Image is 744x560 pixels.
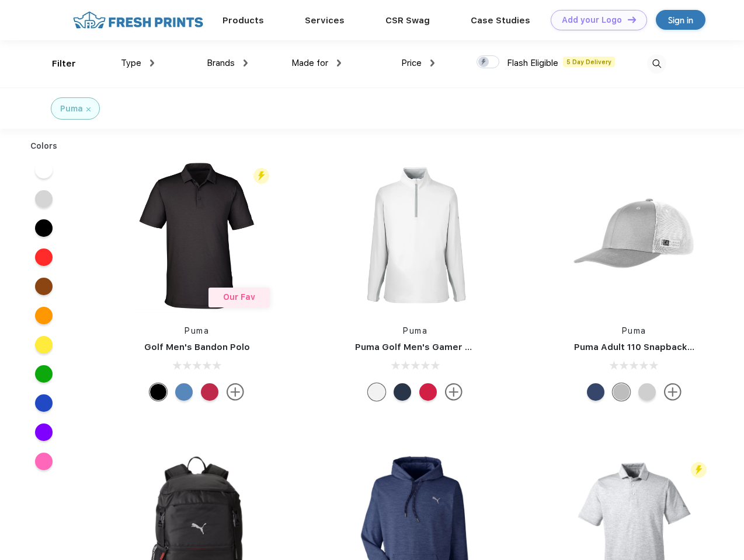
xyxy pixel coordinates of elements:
img: more.svg [664,383,682,401]
img: flash_active_toggle.svg [691,462,707,478]
div: Peacoat with Qut Shd [587,383,604,401]
img: desktop_search.svg [647,54,666,73]
a: Puma [403,326,427,335]
span: Our Fav [223,292,255,302]
a: CSR Swag [385,15,430,26]
img: dropdown.png [337,60,341,66]
a: Golf Men's Bandon Polo [144,342,250,352]
a: Sign in [656,10,705,30]
img: filter_cancel.svg [86,107,91,111]
img: dropdown.png [150,60,154,66]
span: Brands [207,58,235,68]
div: Add your Logo [562,15,622,25]
div: Bright White [368,383,385,401]
a: Puma [622,326,646,335]
img: func=resize&h=266 [119,158,274,313]
img: flash_active_toggle.svg [253,168,269,184]
div: Filter [52,57,76,71]
div: Quarry Brt Whit [638,383,656,401]
div: Quarry with Brt Whit [613,383,630,401]
div: Puma [60,103,83,115]
img: dropdown.png [430,60,434,66]
div: Colors [22,140,67,152]
div: Ski Patrol [201,383,218,401]
img: func=resize&h=266 [338,158,493,313]
a: Products [222,15,264,26]
img: more.svg [227,383,244,401]
img: fo%20logo%202.webp [69,10,207,30]
div: Ski Patrol [419,383,437,401]
img: func=resize&h=266 [557,158,712,313]
div: Navy Blazer [394,383,411,401]
img: more.svg [445,383,463,401]
span: Made for [291,58,328,68]
a: Services [305,15,345,26]
img: dropdown.png [244,60,248,66]
a: Puma [185,326,209,335]
div: Sign in [668,13,693,27]
a: Puma Golf Men's Gamer Golf Quarter-Zip [355,342,540,352]
span: Price [401,58,422,68]
span: 5 Day Delivery [563,57,615,67]
span: Type [121,58,141,68]
img: DT [628,16,636,23]
div: Puma Black [150,383,167,401]
span: Flash Eligible [507,58,558,68]
div: Lake Blue [175,383,193,401]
